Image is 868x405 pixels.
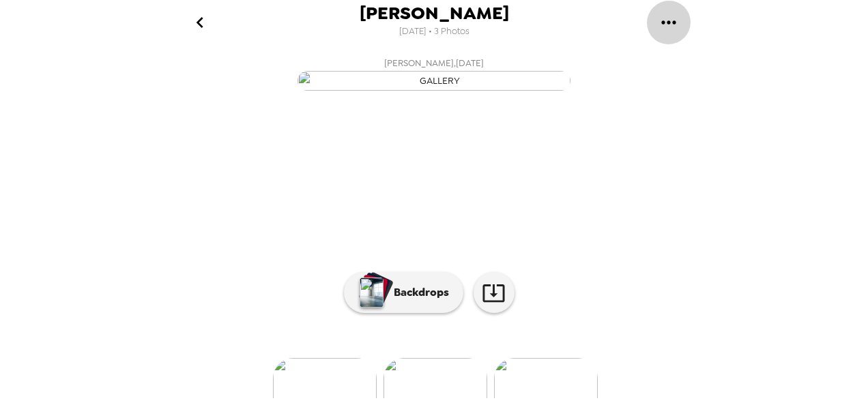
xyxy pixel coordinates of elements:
[387,284,449,301] p: Backdrops
[161,51,707,95] button: [PERSON_NAME],[DATE]
[399,22,469,41] span: [DATE] • 3 Photos
[384,55,484,71] span: [PERSON_NAME] , [DATE]
[344,272,463,313] button: Backdrops
[298,71,570,91] img: gallery
[360,4,509,22] span: [PERSON_NAME]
